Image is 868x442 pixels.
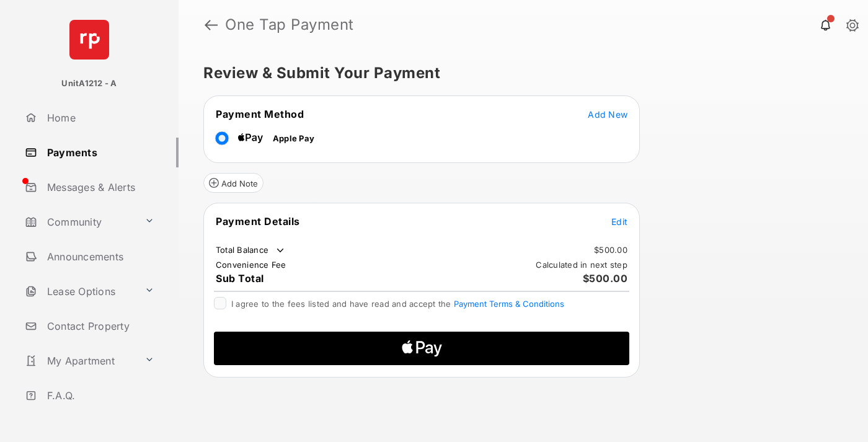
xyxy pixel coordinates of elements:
[203,173,263,193] button: Add Note
[203,66,833,81] h5: Review & Submit Your Payment
[588,109,627,120] span: Add New
[216,108,304,120] span: Payment Method
[69,20,109,60] img: svg+xml;base64,PHN2ZyB4bWxucz0iaHR0cDovL3d3dy53My5vcmcvMjAwMC9zdmciIHdpZHRoPSI2NCIgaGVpZ2h0PSI2NC...
[454,299,564,309] button: I agree to the fees listed and have read and accept the
[611,216,627,227] span: Edit
[20,207,139,237] a: Community
[583,272,628,285] span: $500.00
[588,108,627,120] button: Add New
[611,215,627,228] button: Edit
[215,259,287,270] td: Convenience Fee
[20,276,139,306] a: Lease Options
[593,244,628,255] td: $500.00
[61,77,117,90] p: UnitA1212 - A
[20,172,179,202] a: Messages & Alerts
[535,259,628,270] td: Calculated in next step
[20,242,179,272] a: Announcements
[20,311,179,341] a: Contact Property
[216,215,300,228] span: Payment Details
[20,346,139,376] a: My Apartment
[231,299,564,309] span: I agree to the fees listed and have read and accept the
[215,244,286,257] td: Total Balance
[20,138,179,167] a: Payments
[20,381,179,410] a: F.A.Q.
[273,133,314,143] span: Apple Pay
[216,272,264,285] span: Sub Total
[20,103,179,133] a: Home
[225,17,354,32] strong: One Tap Payment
